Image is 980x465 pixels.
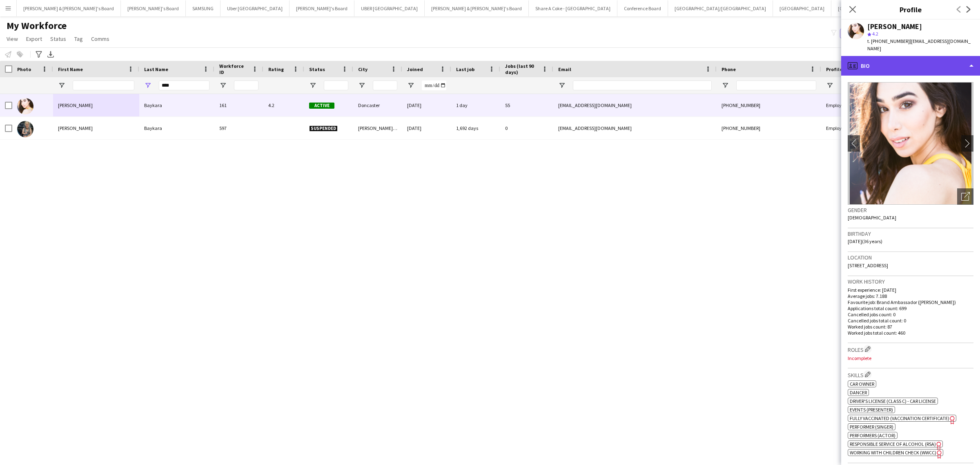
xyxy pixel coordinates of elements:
[425,0,529,16] button: [PERSON_NAME] & [PERSON_NAME]'s Board
[17,66,31,72] span: Photo
[848,262,888,268] span: [STREET_ADDRESS]
[848,311,973,317] p: Cancelled jobs count: 0
[358,82,365,89] button: Open Filter Menu
[407,66,423,72] span: Joined
[848,82,973,205] img: Crew avatar or photo
[263,94,304,116] div: 4.2
[219,63,249,75] span: Workforce ID
[850,441,936,447] span: Responsible Service of Alcohol (RSA)
[220,0,290,16] button: Uber [GEOGRAPHIC_DATA]
[121,0,186,16] button: [PERSON_NAME]'s Board
[848,305,973,311] p: Applications total count: 699
[309,82,316,89] button: Open Filter Menu
[957,188,973,205] div: Open photos pop-in
[848,299,973,305] p: Favourite job: Brand Ambassador ([PERSON_NAME])
[73,80,134,90] input: First Name Filter Input
[159,80,209,90] input: Last Name Filter Input
[144,82,151,89] button: Open Filter Menu
[324,80,348,90] input: Status Filter Input
[144,66,168,72] span: Last Name
[831,0,890,16] button: [GEOGRAPHIC_DATA]
[268,66,284,72] span: Rating
[826,82,833,89] button: Open Filter Menu
[358,66,367,72] span: City
[558,82,566,89] button: Open Filter Menu
[456,66,474,72] span: Last job
[821,94,873,116] div: Employed Crew
[553,117,717,139] div: [EMAIL_ADDRESS][DOMAIN_NAME]
[848,254,973,261] h3: Location
[717,94,821,116] div: [PHONE_NUMBER]
[850,432,895,438] span: Performers (Actor)
[422,80,446,90] input: Joined Filter Input
[529,0,617,16] button: Share A Coke - [GEOGRAPHIC_DATA]
[214,94,263,116] div: 161
[850,398,936,404] span: Driver's License (Class C) - Car License
[309,66,325,72] span: Status
[46,49,56,59] app-action-btn: Export XLSX
[558,66,571,72] span: Email
[850,415,949,421] span: Fully Vaccinated (Vaccination Certificate)
[26,35,42,42] span: Export
[71,34,86,44] a: Tag
[17,98,33,114] img: Bianca Baykara
[736,80,816,90] input: Phone Filter Input
[848,293,973,299] p: Average jobs: 7.188
[717,117,821,139] div: [PHONE_NUMBER]
[3,34,21,44] a: View
[848,230,973,237] h3: Birthday
[722,82,729,89] button: Open Filter Menu
[841,80,869,90] input: Profile Filter Input
[505,63,539,75] span: Jobs (last 90 days)
[353,117,402,139] div: [PERSON_NAME] North
[668,0,773,16] button: [GEOGRAPHIC_DATA]/[GEOGRAPHIC_DATA]
[74,35,83,42] span: Tag
[451,117,500,139] div: 1,692 days
[848,355,973,361] p: Incomplete
[848,278,973,285] h3: Work history
[47,34,69,44] a: Status
[848,345,973,353] h3: Roles
[219,82,227,89] button: Open Filter Menu
[309,103,334,109] span: Active
[91,35,109,42] span: Comms
[53,117,139,139] div: [PERSON_NAME]
[848,330,973,336] p: Worked jobs total count: 460
[139,117,214,139] div: Baykara
[23,34,45,44] a: Export
[848,370,973,379] h3: Skills
[451,94,500,116] div: 1 day
[850,407,893,413] span: Events (Presenter)
[848,324,973,330] p: Worked jobs count: 87
[7,20,67,32] span: My Workforce
[290,0,354,16] button: [PERSON_NAME]'s Board
[17,121,33,137] img: Olga Baykara
[841,56,980,76] div: Bio
[848,317,973,324] p: Cancelled jobs total count: 0
[53,94,139,116] div: [PERSON_NAME]
[407,82,414,89] button: Open Filter Menu
[500,94,553,116] div: 55
[867,23,922,30] div: [PERSON_NAME]
[617,0,668,16] button: Conference Board
[58,66,83,72] span: First Name
[872,31,878,37] span: 4.2
[850,389,867,396] span: Dancer
[821,117,873,139] div: Employed Crew
[88,34,113,44] a: Comms
[848,215,896,221] span: [DEMOGRAPHIC_DATA]
[841,4,980,15] h3: Profile
[234,80,258,90] input: Workforce ID Filter Input
[402,94,451,116] div: [DATE]
[7,35,18,42] span: View
[17,0,121,16] button: [PERSON_NAME] & [PERSON_NAME]'s Board
[850,381,874,387] span: Car Owner
[50,35,66,42] span: Status
[186,0,220,16] button: SAMSUNG
[867,38,910,44] span: t. [PHONE_NUMBER]
[139,94,214,116] div: Baykara
[373,80,397,90] input: City Filter Input
[850,449,936,456] span: Working With Children Check (WWCC)
[500,117,553,139] div: 0
[34,49,44,59] app-action-btn: Advanced filters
